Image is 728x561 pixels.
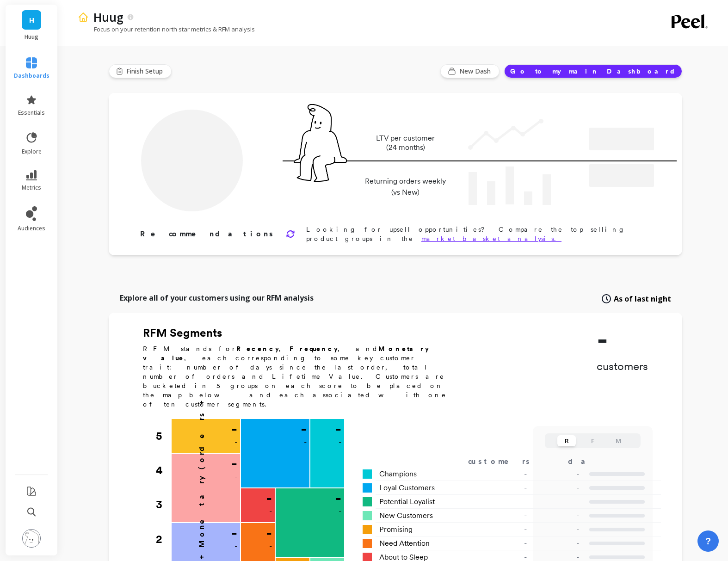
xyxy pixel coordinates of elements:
[339,506,341,517] p: -
[472,496,538,507] div: -
[18,225,45,232] span: audiences
[379,538,430,549] span: Need Attention
[304,437,307,448] p: -
[472,524,538,535] div: -
[557,435,576,446] button: R
[156,487,171,522] div: 3
[15,33,49,41] p: Huug
[234,437,237,448] p: -
[156,419,171,453] div: 5
[538,482,579,493] p: -
[538,496,579,507] p: -
[266,526,272,541] p: -
[266,491,272,506] p: -
[306,225,653,243] p: Looking for upsell opportunities? Compare the top selling product groups in the
[231,526,237,541] p: -
[597,326,648,353] p: -
[22,148,42,155] span: explore
[538,524,579,535] p: -
[597,359,648,374] p: customers
[614,293,671,304] span: As of last night
[234,471,237,482] p: -
[140,228,275,240] p: Recommendations
[18,109,45,117] span: essentials
[78,12,89,23] img: header icon
[568,456,606,467] div: days
[143,344,457,409] p: RFM stands for , , and , each corresponding to some key customer trait: number of days since the ...
[421,235,561,242] a: market basket analysis.
[379,510,433,521] span: New Customers
[538,538,579,549] p: -
[236,345,279,352] b: Recency
[379,482,435,493] span: Loyal Customers
[93,9,123,25] p: Huug
[231,456,237,471] p: -
[294,104,347,182] img: pal seatted on line
[109,64,172,78] button: Finish Setup
[583,435,602,446] button: F
[335,422,341,437] p: -
[504,64,682,78] button: Go to my main Dashboard
[156,522,171,556] div: 2
[472,538,538,549] div: -
[14,72,49,80] span: dashboards
[379,524,413,535] span: Promising
[22,184,41,191] span: metrics
[29,15,34,25] span: H
[339,437,341,448] p: -
[362,176,449,198] p: Returning orders weekly (vs New)
[538,469,579,480] p: -
[697,530,719,552] button: ?
[290,345,338,352] b: Frequency
[301,422,307,437] p: -
[538,510,579,521] p: -
[120,292,314,303] p: Explore all of your customers using our RFM analysis
[231,422,237,437] p: -
[472,469,538,480] div: -
[609,435,628,446] button: M
[335,491,341,506] p: -
[269,506,272,517] p: -
[143,326,457,340] h2: RFM Segments
[156,453,171,487] div: 4
[126,67,166,76] span: Finish Setup
[459,67,494,76] span: New Dash
[234,541,237,552] p: -
[379,496,435,507] span: Potential Loyalist
[22,529,41,548] img: profile picture
[440,64,500,78] button: New Dash
[472,482,538,493] div: -
[705,535,711,548] span: ?
[78,25,255,33] p: Focus on your retention north star metrics & RFM analysis
[269,541,272,552] p: -
[379,469,417,480] span: Champions
[362,134,449,152] p: LTV per customer (24 months)
[472,510,538,521] div: -
[468,456,543,467] div: customers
